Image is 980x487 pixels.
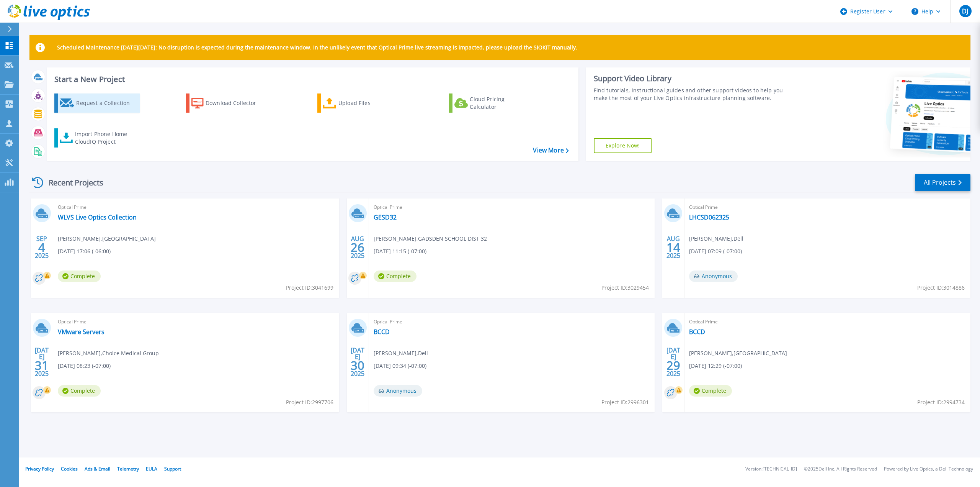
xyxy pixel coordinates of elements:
span: Complete [689,385,732,397]
div: [DATE] 2025 [666,348,681,376]
a: BCCD [374,328,390,336]
a: Support [164,466,181,472]
a: Ads & Email [85,466,110,472]
span: [PERSON_NAME] , GADSDEN SCHOOL DIST 32 [374,234,487,243]
span: Complete [58,271,101,282]
a: VMware Servers [58,328,105,336]
div: AUG 2025 [666,233,681,261]
span: 31 [35,362,49,369]
a: Cookies [61,466,78,472]
a: BCCD [689,328,705,336]
span: Complete [374,271,416,282]
span: 30 [351,362,364,369]
span: 26 [351,244,364,251]
span: Project ID: 2997706 [286,398,333,407]
span: Project ID: 3014886 [917,284,965,292]
li: © 2025 Dell Inc. All Rights Reserved [804,467,877,472]
span: Project ID: 3041699 [286,284,333,292]
span: [PERSON_NAME] , Choice Medical Group [58,349,159,357]
span: [DATE] 07:09 (-07:00) [689,247,742,256]
div: Recent Projects [29,173,114,192]
a: Telemetry [117,466,139,472]
span: [DATE] 12:29 (-07:00) [689,362,742,370]
span: 4 [38,244,45,251]
span: Optical Prime [374,318,650,326]
span: [PERSON_NAME] , Dell [689,234,743,243]
span: Optical Prime [58,318,335,326]
span: DJ [962,8,968,14]
h3: Start a New Project [54,75,568,84]
div: Request a Collection [76,95,137,111]
p: Scheduled Maintenance [DATE][DATE]: No disruption is expected during the maintenance window. In t... [57,44,577,51]
a: View More [533,147,568,154]
a: Privacy Policy [25,466,54,472]
span: [DATE] 11:15 (-07:00) [374,247,426,256]
span: [DATE] 09:34 (-07:00) [374,362,426,370]
span: [PERSON_NAME] , Dell [374,349,428,357]
span: Optical Prime [374,203,650,212]
a: Upload Files [317,93,403,113]
div: Import Phone Home CloudIQ Project [75,130,135,146]
span: [DATE] 08:23 (-07:00) [58,362,111,370]
a: GESD32 [374,213,397,221]
div: [DATE] 2025 [34,348,49,376]
span: 14 [666,244,680,251]
span: Optical Prime [689,203,966,212]
div: AUG 2025 [350,233,365,261]
span: Project ID: 2996301 [601,398,649,407]
span: Complete [58,385,101,397]
span: [DATE] 17:06 (-06:00) [58,247,111,256]
div: Download Collector [206,95,267,111]
div: SEP 2025 [34,233,49,261]
span: Project ID: 2994734 [917,398,965,407]
span: Anonymous [374,385,422,397]
a: EULA [146,466,157,472]
span: Optical Prime [689,318,966,326]
span: [PERSON_NAME] , [GEOGRAPHIC_DATA] [689,349,787,357]
li: Powered by Live Optics, a Dell Technology [884,467,973,472]
a: Request a Collection [54,93,140,113]
div: Upload Files [338,95,400,111]
span: Anonymous [689,271,738,282]
a: LHCSD062325 [689,213,729,221]
a: WLVS Live Optics Collection [58,213,137,221]
div: Find tutorials, instructional guides and other support videos to help you make the most of your L... [594,87,792,102]
div: Support Video Library [594,74,792,84]
span: [PERSON_NAME] , [GEOGRAPHIC_DATA] [58,234,156,243]
a: Download Collector [186,93,271,113]
span: Project ID: 3029454 [601,284,649,292]
span: Optical Prime [58,203,335,212]
div: Cloud Pricing Calculator [470,95,531,111]
a: Cloud Pricing Calculator [449,93,534,113]
div: [DATE] 2025 [350,348,365,376]
a: Explore Now! [594,138,652,153]
a: All Projects [915,174,970,191]
li: Version: [TECHNICAL_ID] [745,467,797,472]
span: 29 [666,362,680,369]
